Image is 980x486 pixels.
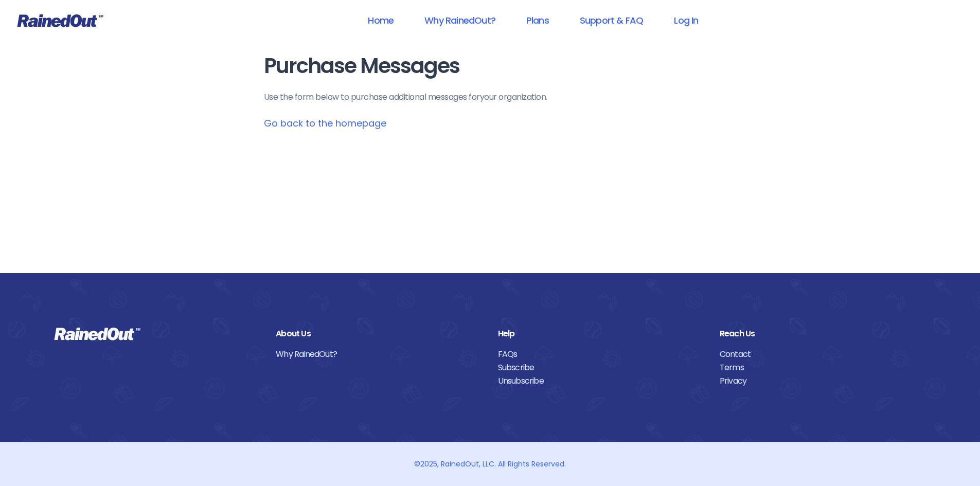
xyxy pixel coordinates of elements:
[276,327,482,340] div: About Us
[513,9,562,32] a: Plans
[264,91,717,103] p: Use the form below to purchase additional messages for your organization .
[264,117,386,130] a: Go back to the homepage
[498,327,704,340] div: Help
[498,374,704,388] a: Unsubscribe
[498,361,704,374] a: Subscribe
[264,55,717,78] h1: Purchase Messages
[661,9,711,32] a: Log In
[720,348,926,361] a: Contact
[720,374,926,388] a: Privacy
[498,348,704,361] a: FAQs
[411,9,509,32] a: Why RainedOut?
[276,348,482,361] a: Why RainedOut?
[354,9,407,32] a: Home
[566,9,656,32] a: Support & FAQ
[720,361,926,374] a: Terms
[720,327,926,340] div: Reach Us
